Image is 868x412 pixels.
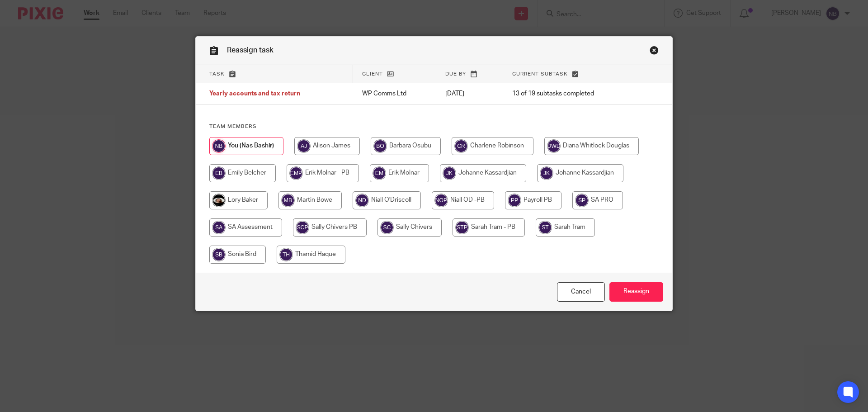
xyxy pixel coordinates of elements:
span: Client [362,71,383,76]
span: Reassign task [227,47,274,54]
a: Close this dialog window [557,282,605,302]
h4: Team members [209,123,659,130]
span: Current subtask [512,71,568,76]
span: Task [209,71,225,76]
span: Due by [445,71,466,76]
p: [DATE] [445,89,494,98]
input: Reassign [609,282,663,302]
p: WP Comms Ltd [362,89,427,98]
a: Close this dialog window [650,46,659,58]
span: Yearly accounts and tax return [209,91,300,97]
td: 13 of 19 subtasks completed [503,83,636,105]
